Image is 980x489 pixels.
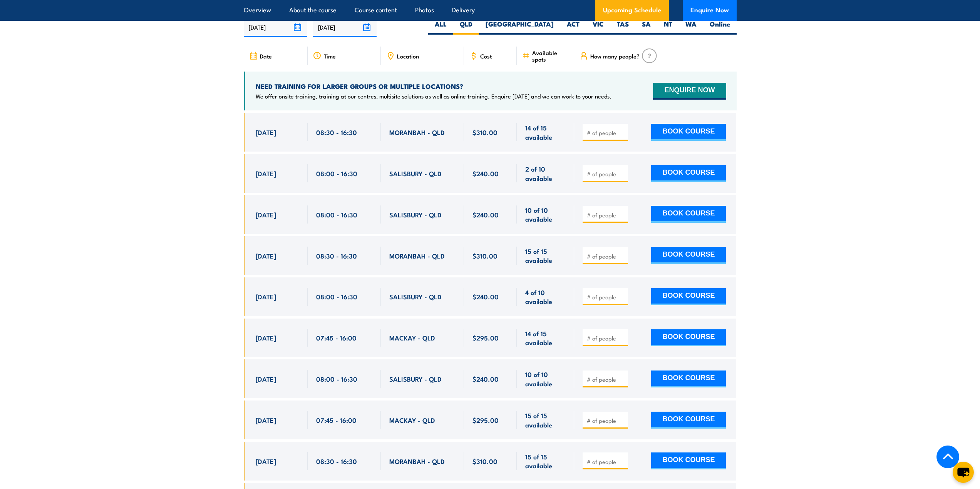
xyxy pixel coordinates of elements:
span: SALISBURY - QLD [389,169,442,178]
button: BOOK COURSE [651,124,726,141]
span: [DATE] [256,128,276,137]
span: 15 of 15 available [525,452,566,470]
input: To date [313,17,377,37]
span: MORANBAH - QLD [389,128,445,137]
input: # of people [587,170,625,178]
input: # of people [587,252,625,260]
button: BOOK COURSE [651,452,726,469]
span: 08:00 - 16:30 [316,169,357,178]
span: 14 of 15 available [525,123,566,141]
button: ENQUIRE NOW [653,83,726,100]
span: Location [397,53,419,59]
span: MACKAY - QLD [389,416,435,424]
span: 08:00 - 16:30 [316,374,357,383]
span: [DATE] [256,169,276,178]
span: Cost [480,53,492,59]
label: [GEOGRAPHIC_DATA] [479,20,560,35]
span: 10 of 10 available [525,205,566,224]
input: # of people [587,293,625,301]
label: VIC [586,20,610,35]
label: Online [703,20,737,35]
span: $240.00 [472,210,499,219]
span: SALISBURY - QLD [389,210,442,219]
span: 08:00 - 16:30 [316,292,357,301]
button: BOOK COURSE [651,247,726,264]
button: BOOK COURSE [651,329,726,346]
span: Available spots [532,49,569,62]
label: WA [679,20,703,35]
span: 08:30 - 16:30 [316,128,357,137]
button: BOOK COURSE [651,412,726,429]
h4: NEED TRAINING FOR LARGER GROUPS OR MULTIPLE LOCATIONS? [256,82,611,90]
span: 07:45 - 16:00 [316,333,357,342]
span: [DATE] [256,292,276,301]
span: $240.00 [472,374,499,383]
button: BOOK COURSE [651,371,726,387]
button: BOOK COURSE [651,165,726,182]
input: # of people [587,417,625,424]
span: Time [324,53,336,59]
span: Date [260,53,272,59]
span: SALISBURY - QLD [389,292,442,301]
input: # of people [587,458,625,466]
span: 08:00 - 16:30 [316,210,357,219]
span: $295.00 [472,416,499,424]
span: 08:30 - 16:30 [316,457,357,466]
span: $310.00 [472,457,498,466]
label: TAS [610,20,635,35]
span: 08:30 - 16:30 [316,251,357,260]
span: $310.00 [472,251,498,260]
span: [DATE] [256,457,276,466]
span: 15 of 15 available [525,411,566,429]
button: BOOK COURSE [651,206,726,223]
input: From date [244,17,307,37]
span: 2 of 10 available [525,164,566,182]
span: $240.00 [472,292,499,301]
span: 07:45 - 16:00 [316,416,357,424]
span: How many people? [590,53,640,59]
label: ACT [560,20,586,35]
span: 10 of 10 available [525,370,566,388]
span: [DATE] [256,374,276,383]
span: MORANBAH - QLD [389,457,445,466]
span: [DATE] [256,416,276,424]
label: ALL [428,20,453,35]
span: [DATE] [256,333,276,342]
p: We offer onsite training, training at our centres, multisite solutions as well as online training... [256,92,611,100]
input: # of people [587,211,625,219]
label: QLD [453,20,479,35]
button: BOOK COURSE [651,288,726,305]
label: SA [635,20,657,35]
input: # of people [587,129,625,137]
span: MORANBAH - QLD [389,251,445,260]
span: $240.00 [472,169,499,178]
span: $295.00 [472,333,499,342]
span: 15 of 15 available [525,247,566,265]
span: MACKAY - QLD [389,333,435,342]
span: SALISBURY - QLD [389,374,442,383]
button: chat-button [953,462,974,483]
input: # of people [587,334,625,342]
span: $310.00 [472,128,498,137]
span: [DATE] [256,251,276,260]
input: # of people [587,376,625,383]
label: NT [657,20,679,35]
span: 14 of 15 available [525,329,566,347]
span: [DATE] [256,210,276,219]
span: 4 of 10 available [525,288,566,306]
